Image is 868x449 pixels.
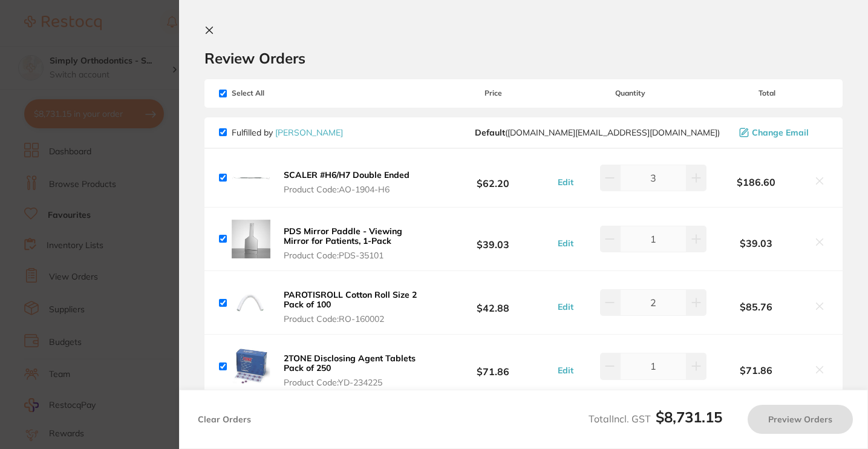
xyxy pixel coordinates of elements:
img: azdyM2tmYg [232,347,270,385]
span: Product Code: PDS-35101 [284,251,428,260]
button: 2TONE Disclosing Agent Tablets Pack of 250 Product Code:YD-234225 [280,353,432,388]
b: $39.03 [432,228,553,250]
button: Change Email [736,127,828,138]
b: PAROTISROLL Cotton Roll Size 2 Pack of 100 [284,289,417,310]
b: $71.86 [432,355,553,378]
p: Fulfilled by [232,128,343,137]
b: PDS Mirror Paddle - Viewing Mirror for Patients, 1-Pack [284,226,402,246]
button: PAROTISROLL Cotton Roll Size 2 Pack of 100 Product Code:RO-160002 [280,289,432,324]
button: Edit [554,301,577,312]
span: Quantity [554,89,706,97]
button: Edit [554,238,577,249]
img: bW9reWtyOA [232,283,270,322]
span: customer.care@henryschein.com.au [475,128,720,137]
span: Select All [219,89,340,97]
b: $8,731.15 [656,408,722,426]
span: Price [432,89,553,97]
b: 2TONE Disclosing Agent Tablets Pack of 250 [284,353,416,373]
button: Preview Orders [748,405,853,434]
button: Clear Orders [194,405,255,434]
b: $62.20 [432,166,553,189]
a: [PERSON_NAME] [275,127,343,138]
b: $186.60 [706,177,806,188]
b: $85.76 [706,301,806,312]
button: Edit [554,365,577,376]
b: $39.03 [706,238,806,249]
h2: Review Orders [204,49,843,67]
img: NnM0OXB4aA [232,220,270,258]
b: $42.88 [432,292,553,314]
button: SCALER #H6/H7 Double Ended Product Code:AO-1904-H6 [280,169,413,195]
span: Product Code: AO-1904-H6 [284,185,410,194]
button: Edit [554,177,577,188]
span: Total Incl. GST [589,413,722,425]
img: MXU4dXAxcw [232,159,270,197]
button: PDS Mirror Paddle - Viewing Mirror for Patients, 1-Pack Product Code:PDS-35101 [280,226,432,261]
span: Product Code: YD-234225 [284,378,428,387]
span: Product Code: RO-160002 [284,314,428,324]
b: $71.86 [706,365,806,376]
b: SCALER #H6/H7 Double Ended [284,169,410,180]
span: Change Email [752,128,809,137]
span: Total [706,89,828,97]
b: Default [475,127,505,138]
